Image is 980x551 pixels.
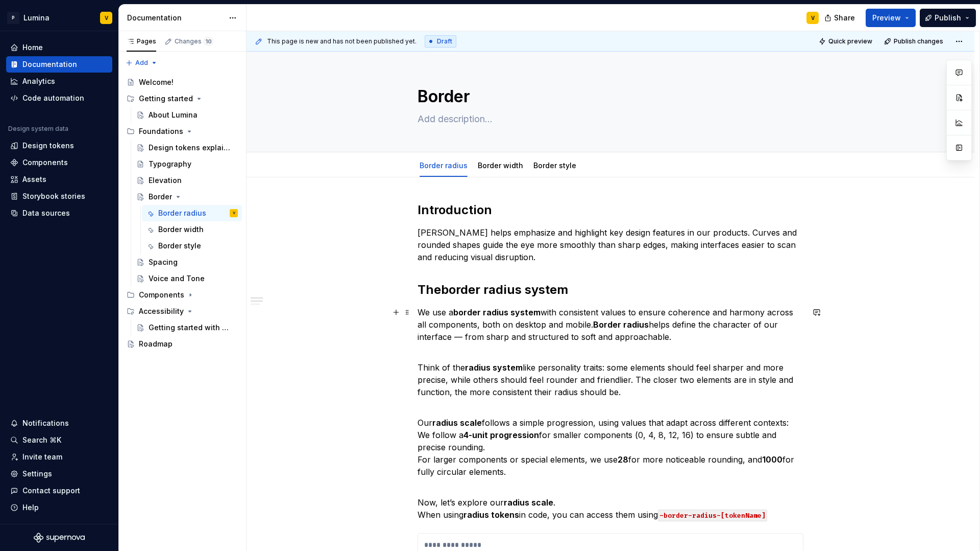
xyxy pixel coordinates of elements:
a: Roadmap [122,336,242,352]
button: Quick preview [816,34,877,49]
div: Border style [529,154,580,176]
button: Contact support [6,483,112,499]
strong: 1000 [762,454,782,465]
span: 10 [204,37,213,45]
a: Analytics [6,73,112,89]
div: Assets [22,174,46,185]
div: Lumina [23,13,50,23]
span: Publish [935,13,961,23]
code: -border-radius-[tokenName] [658,510,767,521]
p: Now, let’s explore our . When using in code, you can access them using [418,484,803,521]
a: Border style [533,161,576,170]
a: Border style [142,238,242,254]
a: Voice and Tone [132,270,242,287]
div: Notifications [22,418,69,428]
p: We use a with consistent values to ensure coherence and harmony across all components, both on de... [418,306,803,343]
div: Contact support [22,486,80,496]
a: Getting started with accessibility [132,319,242,336]
span: Share [834,13,855,23]
a: Border width [478,161,523,170]
div: Components [139,290,184,300]
div: Documentation [127,13,224,23]
a: Border [132,189,242,205]
div: Accessibility [139,306,184,316]
a: About Lumina [132,107,242,123]
div: Getting started [122,90,242,107]
strong: border radius system [453,307,541,317]
a: Design tokens [6,137,112,154]
button: Share [819,9,862,27]
div: Welcome! [139,77,174,87]
textarea: Border [415,84,801,109]
a: Welcome! [122,74,242,90]
div: Search ⌘K [22,435,61,445]
div: Border style [158,241,201,251]
div: Design system data [8,125,68,133]
div: Getting started with accessibility [149,323,233,333]
strong: Introduction [418,202,492,217]
div: Accessibility [122,303,242,319]
a: Border width [142,221,242,238]
strong: radius system [465,362,523,373]
div: Analytics [22,76,55,86]
p: Think of the like personality traits: some elements should feel sharper and more precise, while o... [418,349,803,398]
div: Invite team [22,452,62,462]
a: Spacing [132,254,242,270]
div: V [105,14,108,22]
a: Border radius [420,161,468,170]
div: P [7,12,19,24]
strong: 28 [618,454,628,465]
svg: Supernova Logo [34,533,85,543]
div: V [233,208,235,218]
a: Documentation [6,56,112,73]
strong: Border radius [593,319,649,330]
span: Quick preview [828,37,872,45]
a: Storybook stories [6,188,112,204]
button: Search ⌘K [6,432,112,448]
strong: The [418,282,441,297]
div: V [811,14,815,22]
span: Draft [437,37,452,45]
div: Getting started [139,94,193,104]
button: Add [122,56,161,70]
div: Settings [22,469,52,479]
a: Design tokens explained [132,140,242,156]
button: Publish [920,9,976,27]
div: Border radius [158,208,206,218]
div: Home [22,42,43,53]
button: PLuminaV [2,7,116,29]
a: Elevation [132,172,242,189]
div: Border [149,192,172,202]
div: Border width [158,224,204,235]
div: Elevation [149,175,182,186]
div: Foundations [122,123,242,140]
div: Typography [149,159,191,169]
div: Changes [175,37,213,45]
span: Publish changes [894,37,943,45]
div: Design tokens [22,141,74,151]
a: Assets [6,171,112,188]
div: Spacing [149,257,178,267]
a: Components [6,154,112,171]
div: Data sources [22,208,70,218]
div: Pages [127,37,156,45]
a: Typography [132,156,242,172]
div: Storybook stories [22,191,85,201]
div: About Lumina [149,110,198,120]
div: Voice and Tone [149,273,205,284]
a: Border radiusV [142,205,242,221]
div: Roadmap [139,339,173,349]
button: Publish changes [881,34,948,49]
h2: border radius system [418,282,803,298]
span: Preview [872,13,901,23]
span: This page is new and has not been published yet. [267,37,416,45]
a: Code automation [6,90,112,106]
a: Invite team [6,449,112,465]
div: Foundations [139,126,183,136]
button: Preview [866,9,916,27]
div: Components [122,287,242,303]
p: [PERSON_NAME] helps emphasize and highlight key design features in our products. Curves and round... [418,226,803,263]
strong: radius scale [432,418,482,428]
a: Home [6,39,112,56]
